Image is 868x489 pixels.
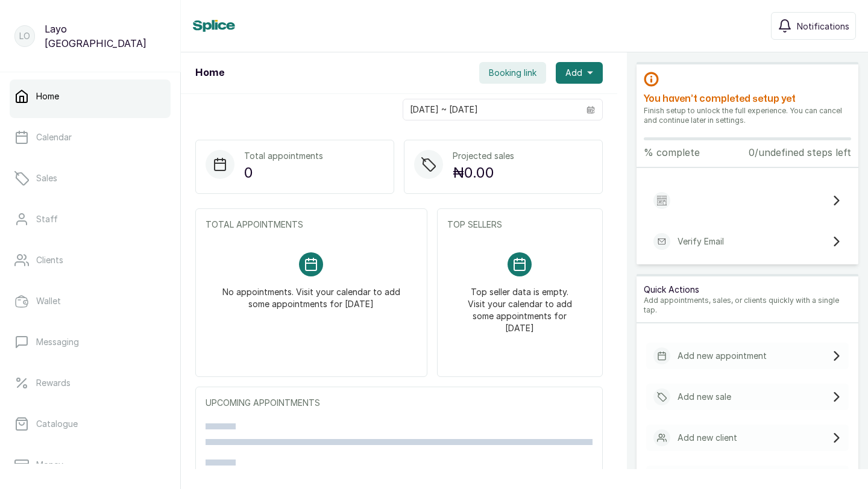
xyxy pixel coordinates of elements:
a: Sales [10,161,171,195]
input: Select date [403,99,579,120]
p: Rewards [36,377,71,389]
p: 0/undefined steps left [749,145,851,160]
p: No appointments. Visit your calendar to add some appointments for [DATE] [220,276,403,310]
p: Staff [36,213,58,225]
p: Verify Email [678,235,724,248]
p: TOP SELLERS [447,219,593,231]
p: UPCOMING APPOINTMENTS [206,397,593,409]
h2: You haven’t completed setup yet [644,92,851,106]
span: Booking link [489,67,536,79]
p: LO [19,30,30,42]
p: Add new appointment [678,350,767,362]
p: Top seller data is empty. Visit your calendar to add some appointments for [DATE] [462,276,578,334]
p: Layo [GEOGRAPHIC_DATA] [45,22,166,51]
p: Add appointments, sales, or clients quickly with a single tap. [644,296,851,315]
h1: Home [195,66,224,80]
a: Rewards [10,366,171,400]
span: Add [565,67,582,79]
p: Catalogue [36,418,78,430]
p: Add new client [678,432,737,444]
p: ₦0.00 [453,162,514,184]
a: Calendar [10,120,171,154]
p: TOTAL APPOINTMENTS [206,219,417,231]
p: 0 [244,162,323,184]
p: % complete [644,145,700,160]
button: Notifications [771,12,856,40]
svg: calendar [587,105,595,114]
p: Add new sale [678,391,731,403]
p: Calendar [36,131,72,143]
p: Quick Actions [644,284,851,296]
p: Finish setup to unlock the full experience. You can cancel and continue later in settings. [644,106,851,125]
p: Projected sales [453,150,514,162]
p: Sales [36,172,57,184]
span: Notifications [797,20,849,33]
button: Booking link [479,62,546,84]
p: Clients [36,254,63,266]
a: Messaging [10,325,171,359]
a: Money [10,448,171,482]
p: Home [36,90,59,102]
a: Clients [10,243,171,277]
p: Total appointments [244,150,323,162]
a: Staff [10,202,171,236]
a: Catalogue [10,407,171,441]
p: Messaging [36,336,79,348]
a: Home [10,79,171,113]
p: Money [36,459,63,471]
p: Wallet [36,295,61,307]
a: Wallet [10,284,171,318]
button: Add [556,62,603,84]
